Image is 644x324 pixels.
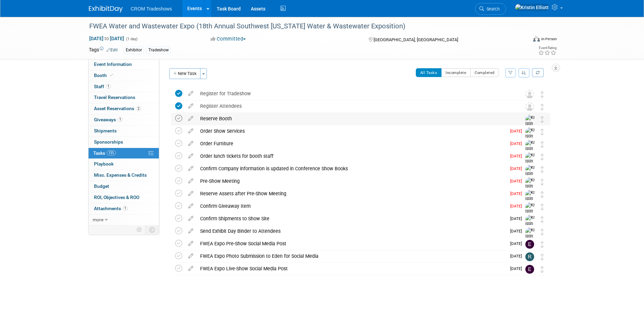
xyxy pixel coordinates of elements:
[89,6,123,13] img: ExhibitDay
[510,229,525,233] span: [DATE]
[94,128,117,133] span: Shipments
[525,252,534,261] img: Ryan Speir
[532,68,544,77] a: Refresh
[89,70,159,81] a: Booth
[541,141,544,148] i: Move task
[541,179,544,185] i: Move task
[89,46,118,54] td: Tags
[208,35,248,43] button: Committed
[185,116,197,122] a: edit
[118,117,123,122] span: 1
[541,36,557,42] div: In-Person
[185,128,197,134] a: edit
[525,140,535,164] img: Kristin Elliott
[197,250,506,262] div: FWEA Expo Photo Submission to Eden for Social Media
[525,190,535,214] img: Kristin Elliott
[541,216,544,223] i: Move task
[197,138,506,149] div: Order Furniture
[185,141,197,147] a: edit
[89,81,159,92] a: Staff1
[89,92,159,103] a: Travel Reservations
[541,91,544,98] i: Move task
[89,215,159,225] a: more
[197,200,506,212] div: Confirm Giveaway Item
[185,153,197,159] a: edit
[510,154,525,158] span: [DATE]
[541,154,544,160] i: Move task
[134,225,145,234] td: Personalize Event Tab Strip
[89,159,159,170] a: Playbook
[94,84,111,89] span: Staff
[525,215,535,239] img: Kristin Elliott
[525,165,535,189] img: Kristin Elliott
[484,6,500,11] span: Search
[125,37,138,41] span: (1 day)
[525,90,534,99] img: Unassigned
[197,150,506,162] div: Order lunch tickets for booth staff
[541,266,544,273] i: Move task
[89,115,159,125] a: Giveaways1
[185,178,197,184] a: edit
[94,106,141,111] span: Asset Reservations
[487,35,557,45] div: Event Format
[185,103,197,109] a: edit
[541,254,544,260] i: Move task
[525,227,535,251] img: Kristin Elliott
[89,203,159,214] a: Attachments1
[93,150,116,156] span: Tasks
[106,84,111,89] span: 1
[94,73,115,78] span: Booth
[510,166,525,171] span: [DATE]
[94,139,123,145] span: Sponsorships
[525,202,535,226] img: Kristin Elliott
[169,68,200,79] button: New Task
[510,179,525,183] span: [DATE]
[510,191,525,196] span: [DATE]
[197,113,512,124] div: Reserve Booth
[510,216,525,221] span: [DATE]
[541,204,544,210] i: Move task
[197,100,512,112] div: Register Attendees
[89,181,159,192] a: Budget
[197,263,506,274] div: FWEA Expo Live-Show Social Media Post
[510,129,525,133] span: [DATE]
[185,166,197,172] a: edit
[541,229,544,235] i: Move task
[94,61,132,67] span: Event Information
[136,106,141,111] span: 2
[416,68,442,77] button: All Tasks
[89,126,159,136] a: Shipments
[197,238,506,249] div: FWEA Expo Pre-Show Social Media Post
[124,47,144,54] div: Exhibitor
[197,213,506,224] div: Confirm Shipments to Show Site
[538,46,556,50] div: Event Rating
[94,172,147,178] span: Misc. Expenses & Credits
[94,95,135,100] span: Travel Reservations
[89,148,159,159] a: Tasks13%
[131,6,172,11] span: CROM Tradeshows
[510,141,525,146] span: [DATE]
[525,102,534,111] img: Unassigned
[89,192,159,203] a: ROI, Objectives & ROO
[541,241,544,248] i: Move task
[185,266,197,272] a: edit
[525,127,535,151] img: Kristin Elliott
[441,68,471,77] button: Incomplete
[87,20,517,32] div: FWEA Water and Wastewater Expo (18th Annual Southwest [US_STATE] Water & Wastewater Exposition)
[525,240,534,249] img: Eden Burleigh
[510,266,525,271] span: [DATE]
[541,104,544,110] i: Move task
[197,88,512,99] div: Register for Tradeshow
[94,195,139,200] span: ROI, Objectives & ROO
[510,254,525,258] span: [DATE]
[106,48,118,52] a: Edit
[94,206,128,211] span: Attachments
[146,47,171,54] div: Tradeshow
[525,177,535,201] img: Kristin Elliott
[94,183,109,189] span: Budget
[374,37,458,42] span: [GEOGRAPHIC_DATA], [GEOGRAPHIC_DATA]
[510,204,525,208] span: [DATE]
[94,117,123,122] span: Giveaways
[123,206,128,211] span: 1
[197,175,506,187] div: Pre-Show Meeting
